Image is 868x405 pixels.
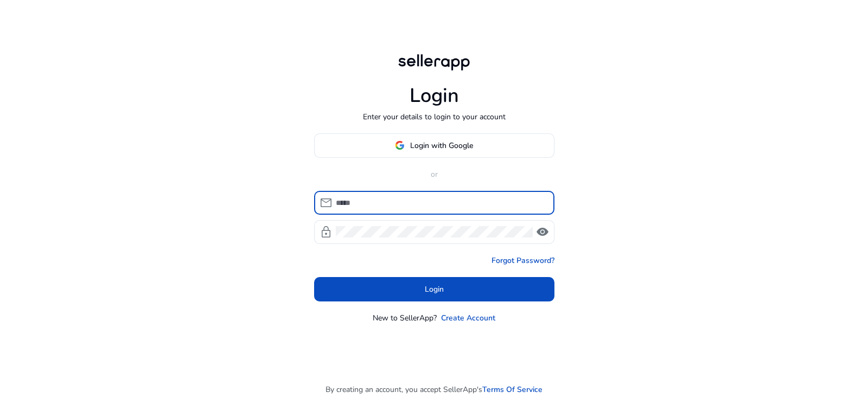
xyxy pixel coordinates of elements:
span: Login with Google [410,140,473,151]
h1: Login [410,84,459,107]
a: Forgot Password? [492,255,554,266]
p: New to SellerApp? [373,312,437,324]
a: Terms Of Service [482,384,542,395]
span: mail [320,196,333,209]
p: or [314,169,554,180]
button: Login [314,277,554,301]
p: Enter your details to login to your account [363,111,506,123]
button: Login with Google [314,133,554,158]
img: google-logo.svg [395,140,405,150]
span: visibility [536,226,549,239]
span: Login [425,284,444,295]
span: lock [320,226,333,239]
a: Create Account [441,312,495,324]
